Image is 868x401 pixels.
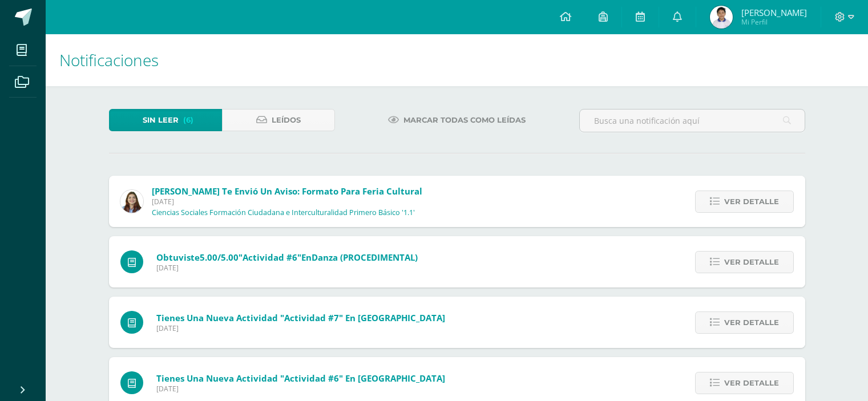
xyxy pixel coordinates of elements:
span: Marcar todas como leídas [403,110,526,131]
span: Sin leer [143,110,179,131]
span: Ver detalle [724,252,779,273]
span: Tienes una nueva actividad "Actividad #7" En [GEOGRAPHIC_DATA] [156,312,445,323]
input: Busca una notificación aquí [580,110,805,132]
span: [DATE] [156,323,445,333]
span: 5.00/5.00 [200,252,239,263]
span: Ver detalle [724,191,779,212]
span: Obtuviste en [156,252,418,263]
span: [DATE] [152,197,422,206]
span: Tienes una nueva actividad "Actividad #6" En [GEOGRAPHIC_DATA] [156,372,445,384]
span: Ver detalle [724,312,779,333]
span: [DATE] [156,384,445,394]
img: 9d377caae0ea79d9f2233f751503500a.png [120,190,143,213]
a: Sin leer(6) [109,109,222,131]
span: Danza (PROCEDIMENTAL) [312,252,418,263]
p: Ciencias Sociales Formación Ciudadana e Interculturalidad Primero Básico '1.1' [152,208,415,217]
span: Mi Perfil [741,17,807,27]
img: 4e9bd0439262ddc4729a99252a11bfa3.png [710,6,733,29]
span: Leídos [272,110,301,131]
span: Notificaciones [59,49,159,71]
span: (6) [183,110,193,131]
span: [PERSON_NAME] te envió un aviso: Formato para Feria Cultural [152,185,422,197]
span: [DATE] [156,263,418,273]
a: Leídos [222,109,335,131]
span: [PERSON_NAME] [741,7,807,18]
a: Marcar todas como leídas [374,109,540,131]
span: Ver detalle [724,372,779,394]
span: "Actividad #6" [239,252,301,263]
